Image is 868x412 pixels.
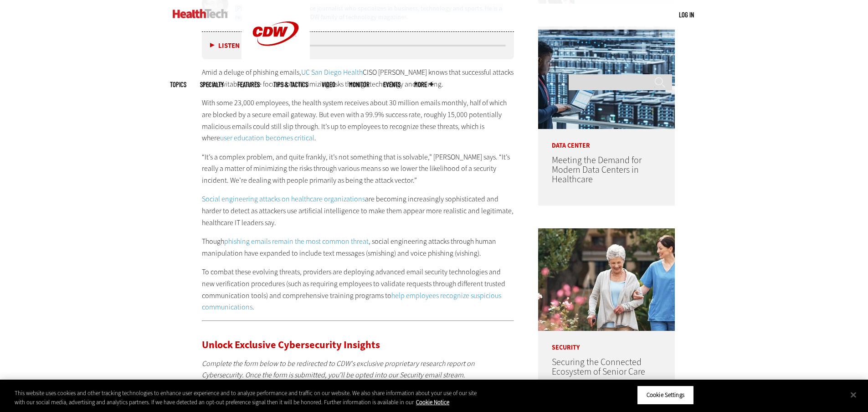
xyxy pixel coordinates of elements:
img: nurse walks with senior woman through a garden [538,228,675,331]
a: Log in [679,10,694,19]
p: Security [538,331,675,351]
p: To combat these evolving threats, providers are deploying advanced email security technologies an... [202,266,514,313]
span: Topics [170,81,186,88]
a: Meeting the Demand for Modern Data Centers in Healthcare [552,154,642,185]
a: Securing the Connected Ecosystem of Senior Care [552,356,645,378]
span: Unlock Exclusive Cybersecurity Insights [202,338,380,351]
a: phishing emails remain the most common threat [224,237,369,246]
a: Video [322,81,335,88]
p: “It’s a complex problem, and quite frankly, it’s not something that is solvable,” [PERSON_NAME] s... [202,151,514,186]
span: More [414,81,433,88]
a: Social engineering attacks on healthcare organizations [202,194,365,204]
button: Cookie Settings [637,386,694,405]
img: engineer with laptop overlooking data center [538,26,675,129]
button: Close [843,385,863,405]
a: Features [237,81,260,88]
a: More information about your privacy [416,398,449,406]
a: MonITor [349,81,370,88]
div: User menu [679,10,694,20]
span: Specialty [200,81,224,88]
a: CDW [241,60,310,70]
p: Data Center [538,129,675,149]
a: Tips & Tactics [273,81,308,88]
a: user education becomes critical [220,133,314,143]
em: Complete the form below to be redirected to CDW's exclusive proprietary research report on Cybers... [202,359,475,380]
img: Home [173,9,228,18]
p: With some 23,000 employees, the health system receives about 30 million emails monthly, half of w... [202,97,514,144]
p: Though , social engineering attacks through human manipulation have expanded to include text mess... [202,236,514,259]
p: are becoming increasingly sophisticated and harder to detect as attackers use artificial intellig... [202,193,514,228]
a: Events [383,81,401,88]
div: This website uses cookies and other tracking technologies to enhance user experience and to analy... [15,389,478,407]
